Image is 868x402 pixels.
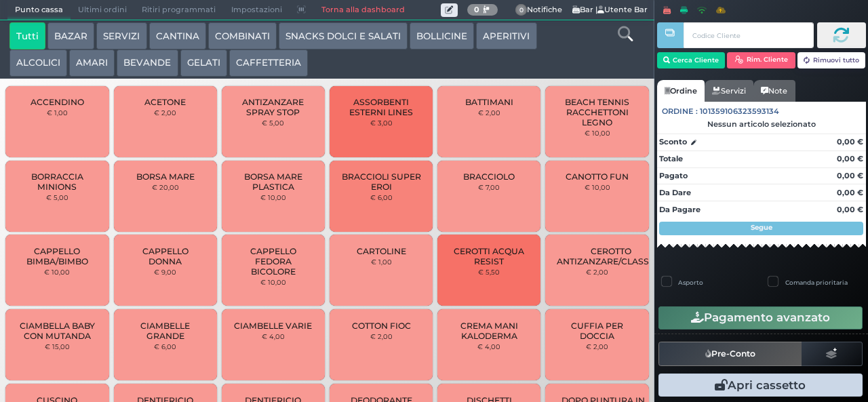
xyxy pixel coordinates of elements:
small: € 5,00 [46,193,68,201]
small: € 1,00 [47,108,68,117]
button: SERVIZI [96,22,146,49]
span: CARTOLINE [357,246,406,256]
button: Pagamento avanzato [658,306,863,329]
span: BATTIMANI [465,97,513,107]
span: COTTON FIOC [352,321,411,331]
span: 101359106323593134 [700,106,779,117]
small: € 5,50 [478,268,500,276]
span: BRACCIOLI SUPER EROI [341,172,422,192]
small: € 10,00 [44,268,70,276]
button: CANTINA [149,22,206,49]
button: CAFFETTERIA [229,49,308,77]
span: BRACCIOLO [463,172,515,182]
span: BORSA MARE PLASTICA [233,172,314,192]
span: ASSORBENTI ESTERNI LINES [341,97,422,117]
button: BOLLICINE [410,22,474,49]
button: SNACKS DOLCI E SALATI [279,22,408,49]
strong: Da Dare [659,188,691,197]
span: Ritiri programmati [134,1,223,20]
button: APERITIVI [476,22,536,49]
button: BAZAR [47,22,94,49]
small: € 10,00 [585,183,610,191]
strong: Pagato [659,171,688,180]
small: € 5,00 [262,119,284,127]
span: CIAMBELLA BABY CON MUTANDA [17,321,98,341]
span: ANTIZANZARE SPRAY STOP [233,97,314,117]
strong: 0,00 € [837,137,863,146]
strong: Segue [751,223,772,232]
strong: 0,00 € [837,154,863,163]
a: Servizi [705,80,753,102]
strong: 0,00 € [837,171,863,180]
span: BORSA MARE [136,172,195,182]
span: 0 [515,4,528,16]
strong: 0,00 € [837,205,863,214]
button: COMBINATI [208,22,277,49]
span: CEROTTI ACQUA RESIST [449,246,530,266]
div: Nessun articolo selezionato [657,119,866,129]
span: ACCENDINO [31,97,84,107]
small: € 2,00 [586,342,608,350]
b: 0 [474,5,479,14]
strong: Da Pagare [659,205,701,214]
span: Ultimi ordini [71,1,134,20]
span: CANOTTO FUN [566,172,629,182]
span: CAPPELLO BIMBA/BIMBO [17,246,98,266]
small: € 9,00 [154,268,176,276]
button: Cerca Cliente [657,52,726,68]
small: € 6,00 [154,342,176,350]
label: Asporto [678,278,703,287]
span: CIAMBELLE GRANDE [125,321,205,341]
input: Codice Cliente [684,22,813,48]
small: € 10,00 [260,278,286,286]
small: € 2,00 [370,332,393,340]
a: Note [753,80,795,102]
a: Torna alla dashboard [313,1,412,20]
span: CAPPELLO FEDORA BICOLORE [233,246,314,277]
label: Comanda prioritaria [785,278,848,287]
span: Impostazioni [224,1,290,20]
small: € 10,00 [260,193,286,201]
span: BEACH TENNIS RACCHETTONI LEGNO [557,97,637,127]
small: € 3,00 [370,119,393,127]
span: CIAMBELLE VARIE [234,321,312,331]
button: AMARI [69,49,115,77]
small: € 7,00 [478,183,500,191]
button: Rim. Cliente [727,52,795,68]
strong: Sconto [659,136,687,148]
small: € 2,00 [586,268,608,276]
button: GELATI [180,49,227,77]
span: Ordine : [662,106,698,117]
strong: Totale [659,154,683,163]
small: € 10,00 [585,129,610,137]
span: Punto cassa [7,1,71,20]
small: € 20,00 [152,183,179,191]
button: Pre-Conto [658,342,802,366]
a: Ordine [657,80,705,102]
small: € 4,00 [262,332,285,340]
small: € 1,00 [371,258,392,266]
small: € 2,00 [478,108,500,117]
small: € 4,00 [477,342,500,350]
button: ALCOLICI [9,49,67,77]
button: Tutti [9,22,45,49]
span: ACETONE [144,97,186,107]
span: CEROTTO ANTIZANZARE/CLASSICO [557,246,665,266]
small: € 15,00 [45,342,70,350]
span: CUFFIA PER DOCCIA [557,321,637,341]
small: € 6,00 [370,193,393,201]
span: BORRACCIA MINIONS [17,172,98,192]
button: Apri cassetto [658,374,863,397]
strong: 0,00 € [837,188,863,197]
span: CREMA MANI KALODERMA [449,321,530,341]
button: BEVANDE [117,49,178,77]
small: € 2,00 [154,108,176,117]
span: CAPPELLO DONNA [125,246,205,266]
button: Rimuovi tutto [797,52,866,68]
